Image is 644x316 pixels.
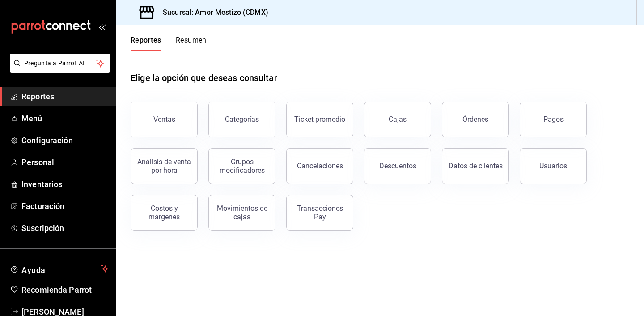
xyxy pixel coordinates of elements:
div: Descuentos [379,162,416,170]
div: Datos de clientes [449,162,503,170]
div: Cancelaciones [297,162,343,170]
span: Facturación [21,200,109,212]
button: open_drawer_menu [98,23,106,30]
button: Reportes [131,36,161,51]
div: Ticket promedio [294,115,345,124]
button: Pagos [520,102,587,137]
button: Datos de clientes [442,148,509,184]
button: Cajas [364,102,431,137]
button: Resumen [176,36,207,51]
div: Categorías [225,115,259,124]
div: Ventas [153,115,175,124]
span: Inventarios [21,178,109,190]
div: Análisis de venta por hora [136,158,192,175]
span: Reportes [21,90,109,102]
span: Pregunta a Parrot AI [24,59,96,68]
button: Ventas [131,102,198,137]
div: Transacciones Pay [292,204,347,221]
button: Grupos modificadores [208,148,275,184]
span: Ayuda [21,263,97,274]
span: Suscripción [21,222,109,234]
div: Grupos modificadores [214,158,270,175]
button: Pregunta a Parrot AI [10,54,110,73]
button: Descuentos [364,148,431,184]
button: Análisis de venta por hora [131,148,198,184]
div: Movimientos de cajas [214,204,270,221]
h1: Elige la opción que deseas consultar [131,71,277,85]
span: Configuración [21,134,109,146]
button: Usuarios [520,148,587,184]
span: Menú [21,112,109,124]
div: Usuarios [539,162,567,170]
div: Costos y márgenes [136,204,192,221]
button: Cancelaciones [286,148,353,184]
span: Recomienda Parrot [21,284,109,296]
button: Transacciones Pay [286,195,353,231]
div: Cajas [389,115,407,124]
button: Ticket promedio [286,102,353,137]
div: Pagos [543,115,563,124]
a: Pregunta a Parrot AI [6,65,110,74]
button: Costos y márgenes [131,195,198,231]
button: Categorías [208,102,275,137]
div: navigation tabs [131,36,207,51]
button: Movimientos de cajas [208,195,275,231]
span: Personal [21,156,109,168]
div: Órdenes [462,115,488,124]
h3: Sucursal: Amor Mestizo (CDMX) [156,7,268,18]
button: Órdenes [442,102,509,137]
